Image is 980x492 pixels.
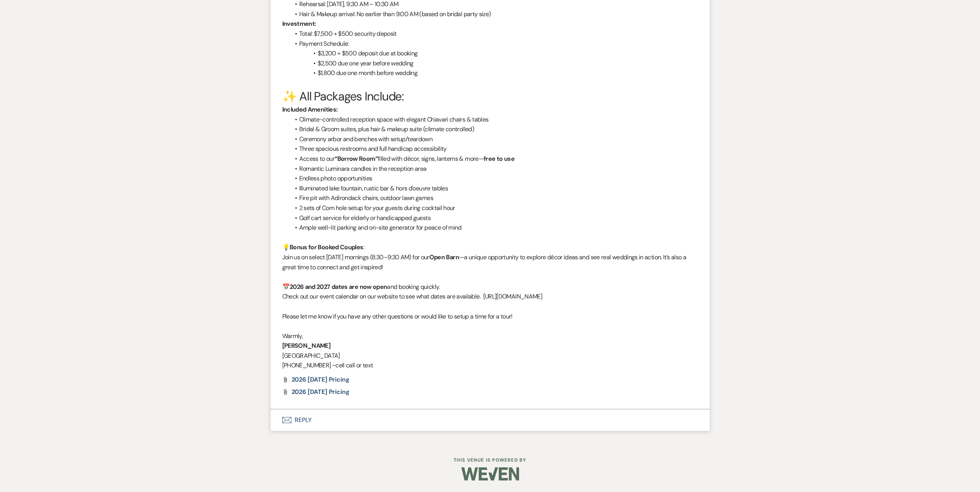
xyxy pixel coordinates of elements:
li: $3,200 + $500 deposit due at booking [290,48,698,58]
li: Ceremony arbor and benches with setup/teardown [290,134,698,144]
strong: 2026 and 2027 dates are now open [290,283,387,291]
li: Golf cart service for elderly or handicapped guests [290,213,698,223]
img: Weven Logo [461,460,519,487]
p: Check out our event calendar on our website to see what dates are available. [URL][DOMAIN_NAME] [282,292,698,302]
p: Warmly, [282,331,698,341]
strong: Open Barn [429,253,459,261]
strong: Included Amenities: [282,105,338,113]
span: Endless photo opportunities [299,174,372,182]
p: [PHONE_NUMBER] ~cell call or text [282,360,698,370]
li: Access to our filled with décor, signs, lanterns & more— [290,154,698,164]
p: Join us on select [DATE] mornings (8:30–9:30 AM) for our —a unique opportunity to explore décor i... [282,252,698,272]
a: 2026 [DATE] Pricing [291,377,350,383]
li: $1,800 due one month before wedding [290,68,698,78]
li: $2,500 due one year before wedding [290,58,698,68]
span: 2026 [DATE] Pricing [291,375,350,384]
button: Reply [271,409,710,431]
li: Total: $7,500 + $500 security deposit [290,29,698,39]
strong: [PERSON_NAME] [282,342,331,350]
span: 2026 [DATE] pricing [291,388,350,396]
li: Ample well-lit parking and on-site generator for peace of mind [290,223,698,233]
li: Bridal & Groom suites, plus hair & makeup suite (climate controlled) [290,124,698,134]
strong: Bonus for Booked Couples [290,243,364,251]
span: 2 sets of Corn hole setup for your guests during cocktail hour [299,204,455,212]
h3: ✨ All Packages Include: [282,88,698,105]
li: Three spacious restrooms and full handicap accessibility [290,144,698,154]
strong: “Borrow Room” [335,155,378,163]
li: Illuminated lake fountain, rustic bar & hors d'oeuvre tables [290,183,698,193]
li: Romantic Luminara candles in the reception area [290,164,698,174]
strong: Investment: [282,20,316,28]
li: Payment Schedule: [290,39,698,49]
li: Fire pit with Adirondack chairs, outdoor lawn games [290,193,698,203]
li: Hair & Makeup arrival: No earlier than 9:00 AM (based on bridal party size) [290,9,698,19]
strong: free to use [484,155,514,163]
p: Please let me know if you have any other questions or would like to setup a time for a tour! [282,312,698,322]
a: 2026 [DATE] pricing [291,389,350,395]
p: 📅 and booking quickly. [282,282,698,292]
p: [GEOGRAPHIC_DATA] [282,351,698,361]
p: 💡 : [282,242,698,252]
li: Climate-controlled reception space with elegant Chiavari chairs & tables [290,115,698,125]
